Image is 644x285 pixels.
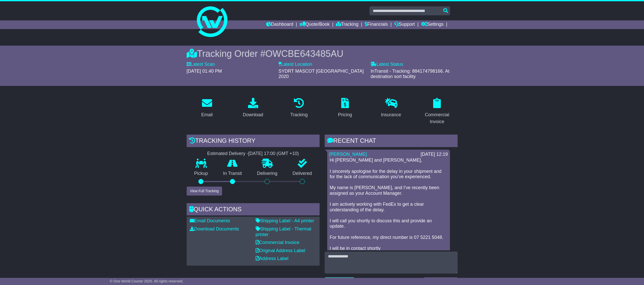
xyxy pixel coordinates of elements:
span: OWCBE643485AU [265,48,343,59]
a: Tracking [336,20,358,29]
a: Pricing [335,96,355,120]
div: RECENT CHAT [325,135,458,148]
a: Quote/Book [299,20,330,29]
a: Download Documents [190,226,239,231]
a: Email [198,96,216,120]
label: Latest Scan [187,62,215,67]
div: Tracking history [187,135,320,148]
a: Insurance [378,96,404,120]
span: [DATE] 01:40 PM [187,69,222,74]
label: Latest Location [279,62,312,67]
div: Insurance [381,111,401,118]
p: Pickup [187,171,216,176]
a: Financials [365,20,388,29]
div: Estimated Delivery - [187,151,320,157]
div: Tracking Order # [187,48,458,59]
div: [DATE] 17:00 (GMT +10) [248,151,299,157]
span: InTransit - Tracking: 884174798166. At destination sort facility [371,69,449,79]
div: Download [243,111,263,118]
p: Delivering [250,171,285,176]
a: Shipping Label - A4 printer [256,218,314,223]
div: Email [201,111,213,118]
a: Commercial Invoice [256,240,299,245]
div: Pricing [338,111,352,118]
a: Original Address Label [256,248,305,253]
span: SYDRT MASCOT [GEOGRAPHIC_DATA] 2020 [279,69,364,79]
div: Tracking [290,111,308,118]
p: Delivered [285,171,320,176]
a: [PERSON_NAME] [329,152,367,157]
a: Address Label [256,256,289,261]
a: Support [394,20,415,29]
p: In Transit [215,171,250,176]
label: Latest Status [371,62,403,67]
div: Quick Actions [187,203,320,217]
div: Commercial Invoice [420,111,454,125]
button: View Full Tracking [187,187,222,196]
a: Download [239,96,266,120]
a: Email Documents [190,218,230,223]
a: Settings [421,20,444,29]
a: Tracking [287,96,311,120]
p: Hi [PERSON_NAME] and [PERSON_NAME], I sincerely apologise for the delay in your shipment and for ... [330,158,447,262]
a: Shipping Label - Thermal printer [256,226,311,237]
div: [DATE] 12:19 [421,152,448,157]
a: Commercial Invoice [417,96,458,127]
span: © One World Courier 2025. All rights reserved. [110,279,184,283]
a: Dashboard [266,20,293,29]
